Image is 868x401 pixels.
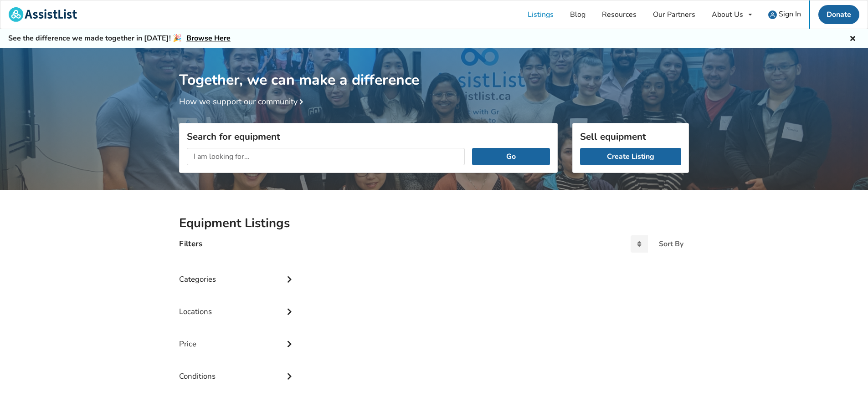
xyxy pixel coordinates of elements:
a: How we support our community [179,96,307,107]
div: Categories [179,256,296,289]
h1: Together, we can make a difference [179,48,689,89]
a: Blog [562,0,594,29]
a: Browse Here [186,33,231,43]
a: Listings [519,0,562,29]
div: About Us [712,11,743,18]
input: I am looking for... [187,148,465,165]
span: Sign In [779,9,801,19]
a: Create Listing [580,148,681,165]
h4: Filters [179,239,202,249]
h3: Sell equipment [580,131,681,142]
button: Go [472,148,550,165]
div: Locations [179,289,296,321]
h3: Search for equipment [187,131,550,142]
div: Sort By [659,240,683,248]
a: user icon Sign In [760,0,809,29]
h2: Equipment Listings [179,215,689,231]
a: Our Partners [645,0,704,29]
h5: See the difference we made together in [DATE]! 🎉 [8,34,231,43]
img: user icon [768,10,777,19]
a: Resources [594,0,645,29]
a: Donate [818,5,859,24]
div: Conditions [179,353,296,386]
img: assistlist-logo [9,7,77,22]
div: Price [179,321,296,353]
